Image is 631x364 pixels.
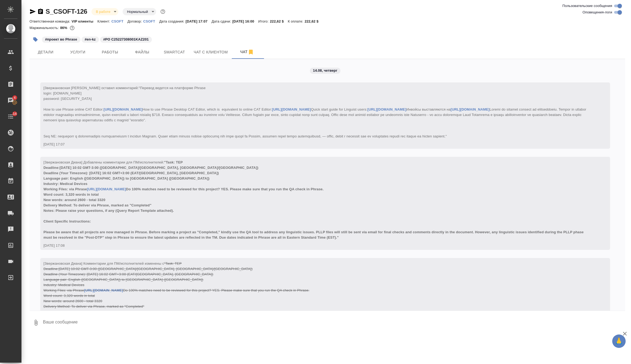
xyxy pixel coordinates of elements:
a: [URL][DOMAIN_NAME] [451,107,490,111]
p: Дата создания: [159,19,185,23]
p: Итого: [258,19,270,23]
p: #проект во Phrase [45,37,77,42]
p: 14.08, четверг [313,68,337,73]
span: Файлы [129,49,155,56]
div: [DATE] 17:07 [43,142,591,147]
span: [Звержановская Диана] Добавлены комментарии для ПМ/исполнителей: [43,160,585,239]
p: 222,62 $ [270,19,288,23]
p: Клиент: [97,19,111,23]
a: [URL][DOMAIN_NAME] [84,288,123,292]
p: #en-kz [85,37,96,42]
span: 14 [10,111,20,117]
a: S_CSOFT-126 [46,8,87,15]
span: Работы [97,49,123,56]
p: Маржинальность: [30,26,60,30]
a: [URL][DOMAIN_NAME] [272,107,311,111]
a: 14 [1,110,20,123]
p: Ответственная команда: [30,19,72,23]
button: 🙏 [612,334,626,348]
button: В работе [94,9,112,14]
a: CSOFT [111,19,127,23]
p: Договор: [127,19,143,23]
button: Добавить тэг [30,34,41,45]
span: PO C25227308001KAZ201 [100,37,153,41]
button: Нормальный [125,9,149,14]
p: Дата сдачи: [211,19,232,23]
a: CSOFT [143,19,159,23]
p: [DATE] 16:00 [232,19,258,23]
p: 222,62 $ [305,19,322,23]
a: [URL][DOMAIN_NAME] [367,107,406,111]
span: проект во Phrase [41,37,81,41]
p: К оплате: [288,19,305,23]
p: VIP клиенты [72,19,97,23]
p: #PO C25227308001KAZ201 [103,37,149,42]
div: [DATE] 17:08 [43,243,591,248]
span: 🙏 [614,336,623,347]
div: В работе [123,8,156,15]
p: CSOFT [111,19,127,23]
span: Чат [234,49,260,55]
span: Чат с клиентом [194,49,228,56]
button: Скопировать ссылку [37,8,44,15]
a: 4 [1,94,20,107]
p: [DATE] 17:07 [186,19,212,23]
span: Детали [33,49,58,56]
div: В работе [91,8,118,15]
span: Услуги [65,49,91,56]
p: CSOFT [143,19,159,23]
span: "Task: TEP Deadline:[DATE] 10:02 GMT-3:00 ([GEOGRAPHIC_DATA]/[GEOGRAPHIC_DATA], [GEOGRAPHIC_DATA]... [43,160,585,239]
a: [URL][DOMAIN_NAME] [87,187,126,191]
span: Smartcat [162,49,187,56]
a: [URL][DOMAIN_NAME] [104,107,142,111]
button: 15604.00 KZT; 159.00 RUB; [69,24,76,31]
span: [Звержановская [PERSON_NAME] оставил комментарий: [43,86,587,138]
span: en-kz [81,37,100,41]
button: Скопировать ссылку для ЯМессенджера [30,8,36,15]
span: "Task: TEP Deadline:[DATE] 10:02 GMT-3:00 ([GEOGRAPHIC_DATA]/[GEOGRAPHIC_DATA], [GEOGRAPHIC_DATA]... [43,261,584,341]
button: Доп статусы указывают на важность/срочность заказа [159,8,166,15]
span: 4 [10,95,19,100]
svg: Отписаться [248,49,254,55]
span: Пользовательские сообщения [562,3,612,9]
span: Оповещения-логи [582,10,612,15]
p: 86% [60,26,68,30]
